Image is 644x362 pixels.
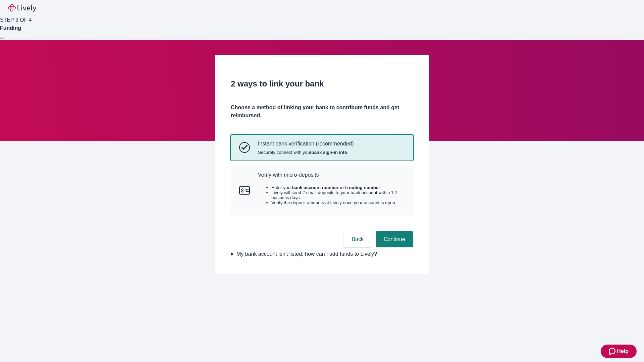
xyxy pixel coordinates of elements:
strong: bank sign-in info [311,150,347,155]
h4: Choose a method of linking your bank to contribute funds and get reimbursed. [231,104,413,120]
svg: Instant bank verification [239,142,250,153]
p: Instant bank verification (recommended) [258,140,354,147]
strong: bank account number [292,185,339,190]
img: Lively [8,4,36,12]
summary: My bank account isn't listed, how can I add funds to Lively? [231,250,413,258]
button: Micro-depositsVerify with micro-depositsEnter yourbank account numberand routing numberLively wil... [231,166,413,215]
svg: Micro-deposits [239,185,250,196]
li: Verify the deposit amounts at Lively once your account is open [271,200,405,205]
span: Securely connect with your . [258,150,354,155]
span: Help [617,347,629,355]
strong: routing number [347,185,380,190]
p: Verify with micro-deposits [258,172,405,178]
button: Continue [376,231,413,247]
button: Zendesk support iconHelp [601,345,637,358]
h2: 2 ways to link your bank [231,78,413,90]
li: Lively will send 2 small deposits to your bank account within 1-2 business days [271,190,405,200]
button: Back [343,231,372,247]
button: Instant bank verificationInstant bank verification (recommended)Securely connect with yourbank si... [231,135,413,160]
li: Enter your and [271,185,405,190]
svg: Zendesk support icon [609,347,617,355]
